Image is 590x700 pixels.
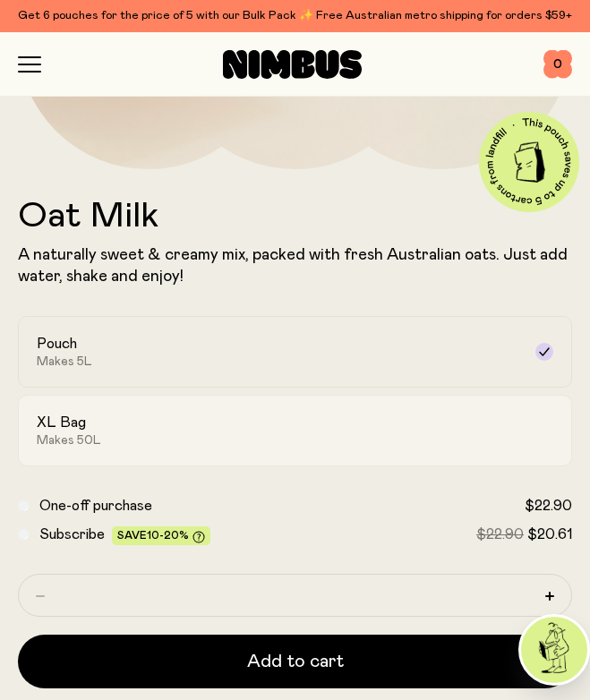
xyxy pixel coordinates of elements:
span: $20.61 [527,527,572,542]
p: A naturally sweet & creamy mix, packed with fresh Australian oats. Just add water, shake and enjoy! [18,244,572,287]
button: 0 [543,50,572,79]
h1: Oat Milk [18,198,572,234]
span: Save [117,530,205,543]
span: $22.90 [525,499,572,513]
span: Makes 5L [37,354,92,369]
span: 10-20% [147,530,189,541]
h2: XL Bag [37,414,86,431]
div: Get 6 pouches for the price of 5 with our Bulk Pack ✨ Free Australian metro shipping for orders $59+ [18,7,572,25]
h2: Pouch [37,335,77,353]
span: One-off purchase [39,499,152,513]
span: $22.90 [476,527,524,542]
img: agent [521,617,587,683]
span: Subscribe [39,527,105,542]
span: Makes 50L [37,433,101,448]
